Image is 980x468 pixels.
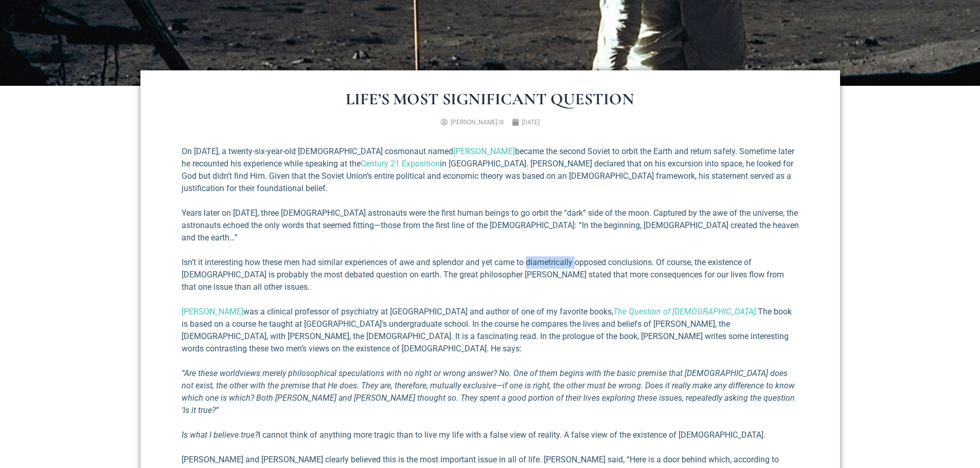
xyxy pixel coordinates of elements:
[182,429,799,441] p: I cannot think of anything more tragic than to live my life with a false view of reality. A false...
[451,119,504,126] span: [PERSON_NAME] III
[361,159,440,169] a: Century 21 Exposition
[613,307,758,316] em: .
[182,307,243,316] a: [PERSON_NAME]
[182,145,799,195] p: On [DATE], a twenty-six-year-old [DEMOGRAPHIC_DATA] cosmonaut named became the second Soviet to o...
[182,256,799,293] p: Isn’t it interesting how these men had similar experiences of awe and splendor and yet came to di...
[522,119,540,126] time: [DATE]
[182,306,799,355] p: was a clinical professor of psychiatry at [GEOGRAPHIC_DATA] and author of one of my favorite book...
[182,430,258,440] em: Is what I believe true?
[512,118,540,127] a: [DATE]
[182,368,795,415] em: “Are these worldviews merely philosophical speculations with no right or wrong answer? No. One of...
[182,207,799,244] p: Years later on [DATE], three [DEMOGRAPHIC_DATA] astronauts were the first human beings to go orbi...
[182,91,799,107] h1: Life’s Most Significant Question
[613,307,756,316] a: The Question of [DEMOGRAPHIC_DATA]
[453,146,515,156] a: [PERSON_NAME]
